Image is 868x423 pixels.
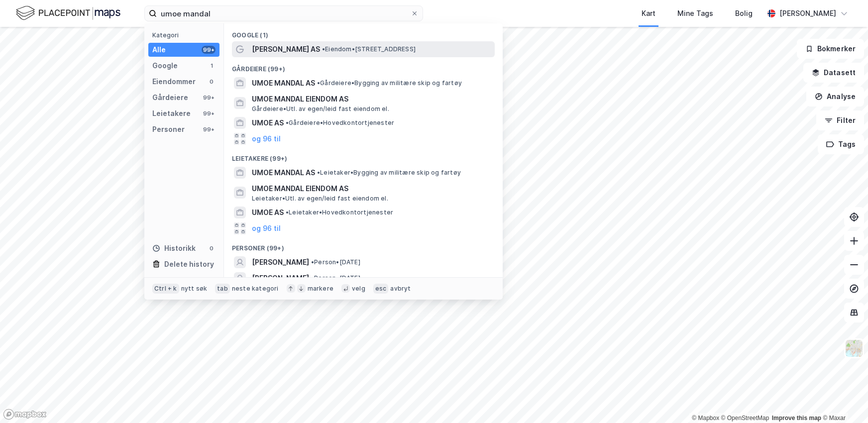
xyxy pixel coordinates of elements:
[252,167,315,179] span: UMOE MANDAL AS
[252,207,284,218] span: UMOE AS
[252,77,315,89] span: UMOE MANDAL AS
[157,6,411,21] input: Søk på adresse, matrikkel, gårdeiere, leietakere eller personer
[818,134,864,154] button: Tags
[202,46,216,54] div: 99+
[252,93,491,105] span: UMOE MANDAL EIENDOM AS
[845,339,864,358] img: Z
[317,79,462,87] span: Gårdeiere • Bygging av militære skip og fartøy
[286,209,393,216] span: Leietaker • Hovedkontortjenester
[202,94,216,102] div: 99+
[208,62,216,70] div: 1
[252,272,309,284] span: [PERSON_NAME]
[152,242,196,254] div: Historikk
[215,284,230,294] div: tab
[311,274,314,282] span: •
[642,7,655,19] div: Kart
[677,7,713,19] div: Mine Tags
[286,119,289,126] span: •
[806,87,864,106] button: Analyse
[772,415,821,422] a: Improve this map
[308,285,333,293] div: markere
[152,107,191,119] div: Leietakere
[208,244,216,252] div: 0
[721,415,769,422] a: OpenStreetMap
[818,375,868,423] iframe: Chat Widget
[152,123,185,135] div: Personer
[322,45,416,53] span: Eiendom • [STREET_ADDRESS]
[164,258,214,270] div: Delete history
[311,258,314,266] span: •
[208,78,216,86] div: 0
[818,375,868,423] div: Kontrollprogram for chat
[352,285,365,293] div: velg
[202,109,216,117] div: 99+
[152,31,219,39] div: Kategori
[16,4,120,22] img: logo.f888ab2527a4732fd821a326f86c7f29.svg
[181,285,208,293] div: nytt søk
[286,119,394,127] span: Gårdeiere • Hovedkontortjenester
[373,284,389,294] div: esc
[252,117,284,129] span: UMOE AS
[252,222,281,234] button: og 96 til
[692,415,719,422] a: Mapbox
[152,92,188,104] div: Gårdeiere
[803,63,864,83] button: Datasett
[152,44,166,56] div: Alle
[317,79,320,87] span: •
[224,23,503,41] div: Google (1)
[390,285,411,293] div: avbryt
[224,147,503,165] div: Leietakere (99+)
[224,236,503,254] div: Personer (99+)
[252,133,281,145] button: og 96 til
[252,195,388,203] span: Leietaker • Utl. av egen/leid fast eiendom el.
[797,39,864,59] button: Bokmerker
[252,43,320,55] span: [PERSON_NAME] AS
[232,285,279,293] div: neste kategori
[317,169,320,176] span: •
[252,183,491,195] span: UMOE MANDAL EIENDOM AS
[224,57,503,75] div: Gårdeiere (99+)
[311,258,360,266] span: Person • [DATE]
[3,409,47,420] a: Mapbox homepage
[735,7,753,19] div: Bolig
[202,125,216,133] div: 99+
[252,256,309,268] span: [PERSON_NAME]
[816,110,864,130] button: Filter
[152,60,178,72] div: Google
[252,105,389,113] span: Gårdeiere • Utl. av egen/leid fast eiendom el.
[152,284,179,294] div: Ctrl + k
[286,209,289,216] span: •
[152,76,196,88] div: Eiendommer
[317,169,461,177] span: Leietaker • Bygging av militære skip og fartøy
[311,274,360,282] span: Person • [DATE]
[322,45,325,53] span: •
[779,7,836,19] div: [PERSON_NAME]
